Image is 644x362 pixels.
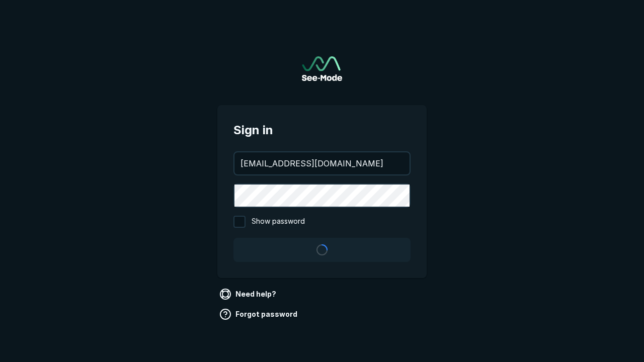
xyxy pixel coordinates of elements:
a: Forgot password [217,306,301,322]
span: Show password [252,216,305,228]
span: Sign in [233,121,411,139]
a: Go to sign in [302,56,342,81]
a: Need help? [217,286,280,302]
img: See-Mode Logo [302,56,342,81]
input: your@email.com [234,152,410,174]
